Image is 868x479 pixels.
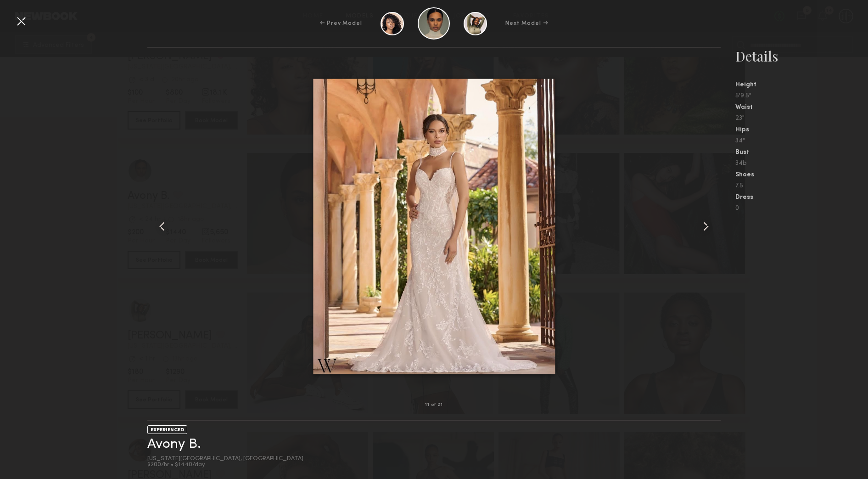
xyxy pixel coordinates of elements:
[425,403,442,407] div: 11 of 21
[147,437,201,451] a: Avony B.
[735,149,868,156] div: Bust
[735,127,868,133] div: Hips
[735,172,868,178] div: Shoes
[735,104,868,111] div: Waist
[735,205,868,212] div: 0
[505,19,548,28] div: Next Model →
[147,425,187,434] div: EXPERIENCED
[147,456,303,462] div: [US_STATE][GEOGRAPHIC_DATA], [GEOGRAPHIC_DATA]
[735,138,868,144] div: 34"
[735,93,868,99] div: 5'9.5"
[320,19,362,28] div: ← Prev Model
[735,183,868,189] div: 7.5
[735,47,868,65] div: Details
[147,462,303,468] div: $200/hr • $1440/day
[735,82,868,88] div: Height
[735,115,868,122] div: 23"
[735,160,868,167] div: 34b
[735,194,868,201] div: Dress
